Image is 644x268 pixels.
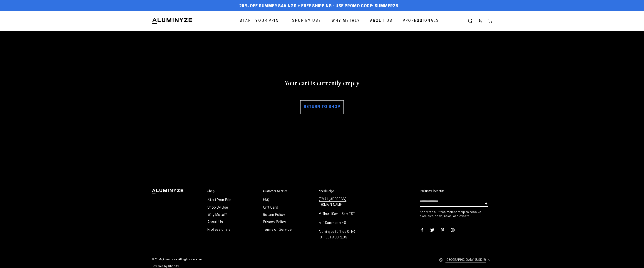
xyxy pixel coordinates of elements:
[300,100,344,114] a: Return to shop
[319,198,346,207] a: [EMAIL_ADDRESS][DOMAIN_NAME]
[263,213,285,217] a: Return Policy
[319,211,370,217] p: M-Thur 10am - 6pm EST
[367,15,396,27] a: About Us
[207,189,215,193] h2: Shop
[263,228,292,232] a: Terms of Service
[465,16,475,26] summary: Search our site
[403,18,439,24] span: Professionals
[207,213,227,217] a: Why Metal?
[207,198,233,202] a: Start Your Print
[207,228,231,232] a: Professionals
[420,189,445,193] h2: Exclusive benefits
[399,15,443,27] a: Professionals
[263,198,270,202] a: FAQ
[370,18,393,24] span: About Us
[263,220,286,224] a: Privacy Policy
[445,257,486,263] span: [GEOGRAPHIC_DATA] (USD $)
[319,229,370,240] p: Aluminyze (Office Only) [STREET_ADDRESS]
[207,220,223,224] a: About Us
[240,18,282,24] span: Start Your Print
[292,18,321,24] span: Shop By Use
[263,189,288,193] h2: Customer Service
[152,256,322,263] small: © 2025, . All rights reserved.
[236,15,285,27] a: Start Your Print
[289,15,325,27] a: Shop By Use
[319,220,370,226] p: Fri 10am - 5pm EST
[263,206,278,210] a: Gift Card
[319,189,370,193] summary: Need Help?
[152,78,492,87] h2: Your cart is currently empty
[152,18,193,24] img: Aluminyze
[152,265,179,268] a: Powered by Shopify
[420,189,492,193] summary: Exclusive benefits
[263,189,314,193] summary: Customer Service
[439,255,492,265] button: [GEOGRAPHIC_DATA] (USD $)
[207,189,259,193] summary: Shop
[485,197,488,210] button: Subscribe
[163,258,177,261] a: Aluminyze
[319,189,334,193] h2: Need Help?
[239,4,398,9] span: 25% off Summer Savings + Free Shipping - Use Promo Code: SUMMER25
[420,210,492,218] p: Apply for our free membership to receive exclusive deals, news, and events.
[328,15,363,27] a: Why Metal?
[207,206,229,210] a: Shop By Use
[331,18,360,24] span: Why Metal?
